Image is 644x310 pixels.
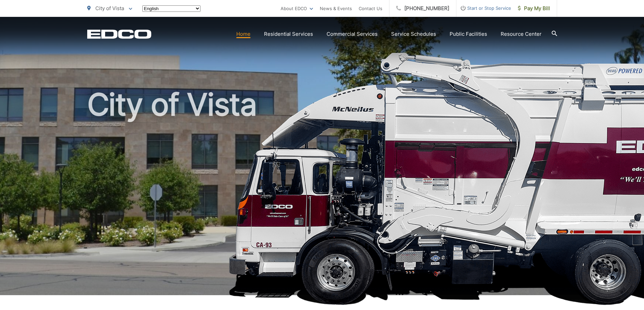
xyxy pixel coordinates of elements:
select: Select a language [142,5,200,12]
a: Service Schedules [391,30,436,38]
a: News & Events [320,4,352,12]
span: City of Vista [95,5,124,11]
a: Resource Center [501,30,542,38]
a: Public Facilities [450,30,487,38]
a: Commercial Services [327,30,378,38]
a: Contact Us [359,4,382,12]
a: About EDCO [281,4,313,12]
a: EDCD logo. Return to the homepage. [87,29,151,39]
h1: City of Vista [87,88,557,301]
a: Home [236,30,251,38]
a: Residential Services [264,30,313,38]
span: Pay My Bill [518,4,550,12]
